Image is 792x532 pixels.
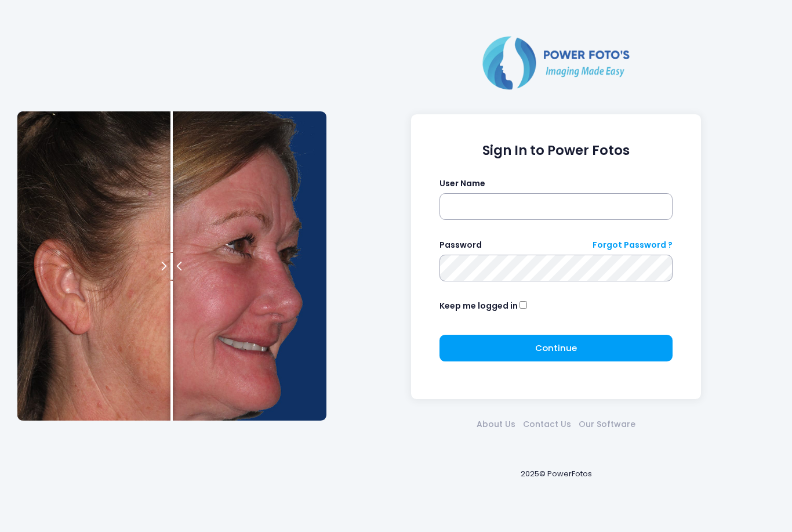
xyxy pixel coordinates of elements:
[439,300,518,312] label: Keep me logged in
[439,178,485,190] label: User Name
[439,335,673,361] button: Continue
[593,239,673,251] a: Forgot Password ?
[473,418,519,430] a: About Us
[439,143,673,158] h1: Sign In to Power Fotos
[337,449,775,498] div: 2025© PowerFotos
[519,418,575,430] a: Contact Us
[439,239,482,251] label: Password
[478,34,634,92] img: Logo
[535,342,577,354] span: Continue
[575,418,640,430] a: Our Software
